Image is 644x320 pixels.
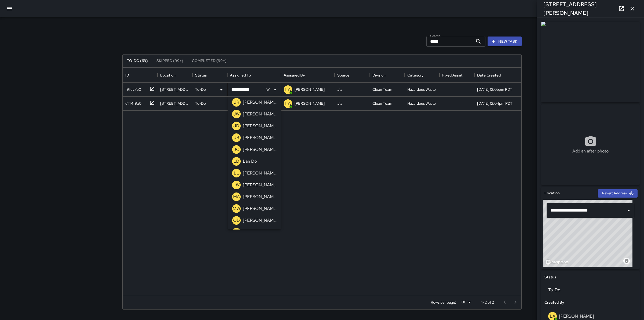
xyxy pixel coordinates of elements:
[372,68,386,83] div: Division
[474,68,521,83] div: Date Created
[243,182,277,188] p: [PERSON_NAME][US_STATE]
[488,37,522,46] button: New Task
[372,101,392,106] div: Clean Team
[243,99,277,106] p: [PERSON_NAME]
[160,101,190,106] div: 1 South Van Ness Avenue
[243,217,277,224] p: [PERSON_NAME]
[337,101,342,106] div: Jia
[285,86,291,93] p: LA
[195,101,206,106] p: To-Do
[233,134,239,141] p: JB
[243,146,277,153] p: [PERSON_NAME]
[458,298,473,306] div: 100
[243,111,277,117] p: [PERSON_NAME]
[477,101,513,106] div: 8/28/2025, 12:04pm PDT
[430,34,440,38] label: Search
[243,123,277,129] p: [PERSON_NAME]
[152,54,188,67] button: Skipped (99+)
[477,68,501,83] div: Date Created
[335,68,369,83] div: Source
[230,68,251,83] div: Assigned To
[431,300,456,305] p: Rows per page:
[188,54,231,67] button: Completed (99+)
[125,68,129,83] div: ID
[264,86,272,93] button: Clear
[407,68,423,83] div: Category
[243,170,277,176] p: [PERSON_NAME]
[160,87,190,92] div: 1 South Van Ness Avenue
[234,170,239,176] p: LL
[440,68,474,83] div: Fixed Asset
[337,68,349,83] div: Source
[243,229,277,235] p: [PERSON_NAME]
[442,68,463,83] div: Fixed Asset
[370,68,405,83] div: Division
[233,123,239,129] p: JD
[192,68,227,83] div: Status
[234,229,239,235] p: PA
[243,134,277,141] p: [PERSON_NAME]
[294,101,325,106] p: [PERSON_NAME]
[195,68,207,83] div: Status
[243,158,257,165] p: Lan Do
[233,205,240,212] p: MW
[481,300,494,305] p: 1–2 of 2
[233,158,239,165] p: LD
[243,205,277,212] p: [PERSON_NAME]
[407,101,436,106] div: Hazardous Waste
[294,87,325,92] p: [PERSON_NAME]
[123,99,141,106] div: e144f9a0
[281,68,335,83] div: Assigned By
[271,86,279,93] button: Close
[123,54,152,67] button: To-Do (69)
[477,87,512,92] div: 8/28/2025, 12:05pm PDT
[284,68,305,83] div: Assigned By
[233,217,240,224] p: OD
[234,99,239,106] p: JR
[233,146,239,153] p: JC
[372,87,392,92] div: Clean Team
[227,68,281,83] div: Assigned To
[285,100,291,107] p: LA
[337,87,342,92] div: Jia
[158,68,192,83] div: Location
[233,111,240,117] p: JW
[123,68,158,83] div: ID
[195,87,206,92] p: To-Do
[233,182,239,188] p: LW
[407,87,436,92] div: Hazardous Waste
[233,194,240,200] p: MA
[243,194,277,200] p: [PERSON_NAME]
[160,68,175,83] div: Location
[405,68,440,83] div: Category
[123,85,141,92] div: f9fec750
